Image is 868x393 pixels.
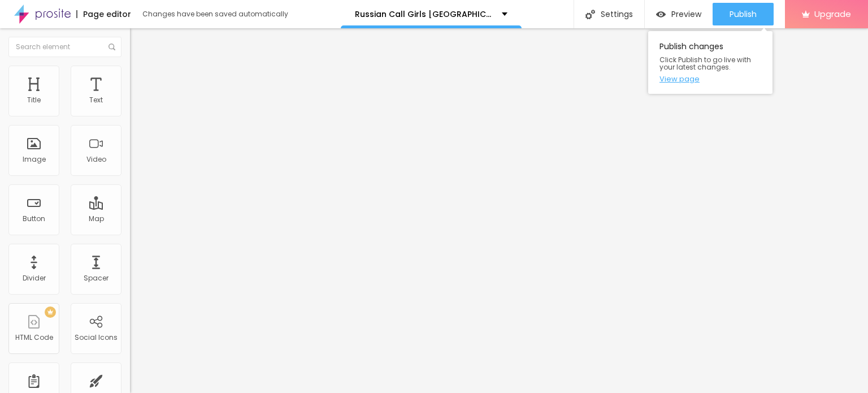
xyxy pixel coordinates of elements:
[89,96,103,104] div: Text
[86,156,106,163] div: Video
[814,9,851,19] span: Upgrade
[355,10,493,18] p: Russian Call Girls [GEOGRAPHIC_DATA] (:≡ Pick a high-class Hyderabad Call Girls
[108,44,115,50] img: Icone
[23,156,46,163] div: Image
[713,3,774,25] button: Publish
[23,215,45,223] div: Button
[659,56,761,71] span: Click Publish to go live with your latest changes.
[142,11,288,18] div: Changes have been saved automatically
[730,10,757,19] span: Publish
[656,10,666,19] img: view-1.svg
[671,10,701,19] span: Preview
[8,37,121,57] input: Search element
[659,75,761,83] a: View page
[648,31,772,94] div: Publish changes
[23,274,46,282] div: Divider
[89,215,104,223] div: Map
[76,10,131,18] div: Page editor
[645,3,713,25] button: Preview
[84,274,108,282] div: Spacer
[130,28,868,393] iframe: Editor
[585,10,595,19] img: Icone
[27,96,41,104] div: Title
[75,334,118,342] div: Social Icons
[15,334,53,342] div: HTML Code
